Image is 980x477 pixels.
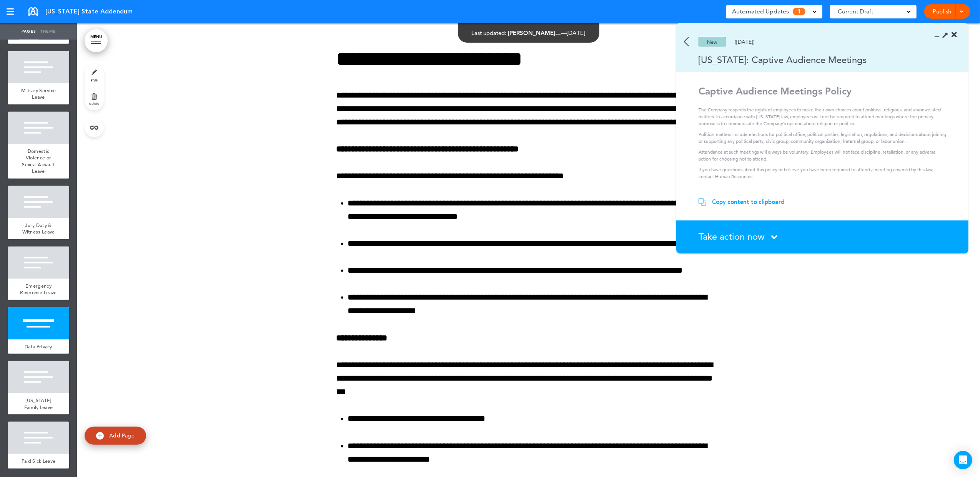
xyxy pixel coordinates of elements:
[472,30,586,36] div: —
[930,4,954,19] a: Publish
[91,78,98,82] span: style
[19,23,38,40] a: Pages
[96,432,104,440] img: add.svg
[89,101,99,106] span: delete
[699,106,948,127] p: The Company respects the rights of employees to make their own choices about political, religious...
[85,87,104,110] a: delete
[25,343,52,350] span: Data Privacy
[8,218,69,239] a: Jury Duty & Witness Leave
[699,149,948,162] p: Attendance at such meetings will always be voluntary. Employees will not face discipline, retalia...
[567,29,586,36] span: [DATE]
[22,148,55,175] span: Domestic Violence or Sexual Assault Leave
[45,7,133,16] span: [US_STATE] State Addendum
[472,29,507,36] span: Last updated:
[735,39,755,45] div: ([DATE])
[8,83,69,104] a: Military Service Leave
[676,53,946,66] div: [US_STATE]: Captive Audience Meetings
[699,198,706,206] img: copy.svg
[8,144,69,179] a: Domestic Violence or Sexual Assault Leave
[954,451,972,469] div: Open Intercom Messenger
[20,283,57,296] span: Emergency Response Leave
[699,166,948,180] p: If you have questions about this policy or believe you have been required to attend a meeting cov...
[793,8,805,15] span: 1
[8,393,69,414] a: [US_STATE] Family Leave
[38,23,58,40] a: Theme
[22,458,56,464] span: Paid Sick Leave
[684,37,689,46] img: back.svg
[699,231,765,242] span: Take action now
[24,397,53,411] span: [US_STATE] Family Leave
[85,29,108,52] a: MENU
[85,64,104,87] a: style
[21,87,56,101] span: Military Service Leave
[838,6,873,17] span: Current Draft
[699,37,726,46] div: New
[8,279,69,300] a: Emergency Response Leave
[109,432,135,439] span: Add Page
[508,29,561,36] span: [PERSON_NAME]…
[699,85,852,97] strong: Captive Audience Meetings Policy
[8,454,69,469] a: Paid Sick Leave
[699,131,948,145] p: Political matters include elections for political office, political parties, legislation, regulat...
[8,340,69,354] a: Data Privacy
[732,6,789,17] span: Automated Updates
[85,427,146,445] a: Add Page
[712,198,785,206] div: Copy content to clipboard
[22,222,55,235] span: Jury Duty & Witness Leave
